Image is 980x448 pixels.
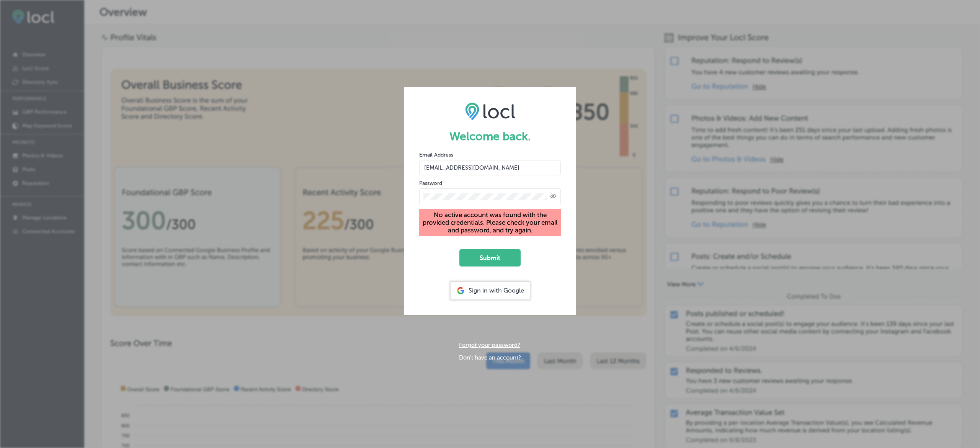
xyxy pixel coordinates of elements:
a: Forgot your password? [459,342,520,348]
img: LOCL logo [465,102,515,120]
div: No active account was found with the provided credentials. Please check your email and password, ... [419,209,561,236]
button: Submit [459,249,521,267]
div: Sign in with Google [451,282,530,299]
label: Email Address [419,152,453,158]
h1: Welcome back. [419,129,561,143]
label: Password [419,180,442,186]
a: Don't have an account? [459,354,521,361]
span: Toggle password visibility [550,193,556,200]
